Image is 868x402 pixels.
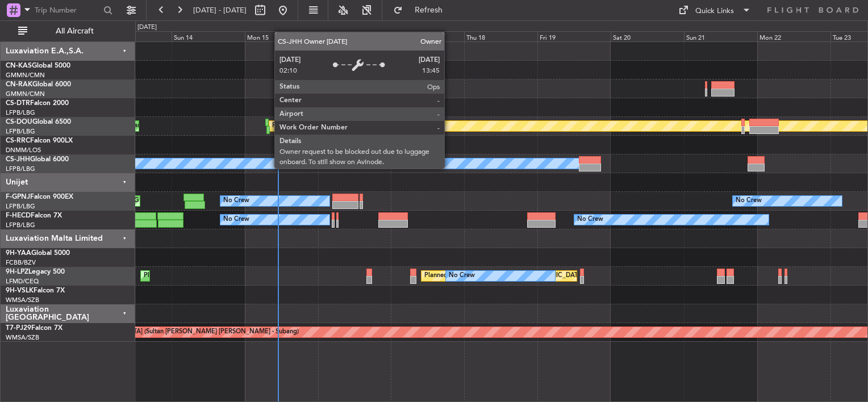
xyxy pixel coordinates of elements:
span: CS-DOU [6,119,32,125]
a: T7-PJ29Falcon 7X [6,325,62,332]
a: 9H-LPZLegacy 500 [6,269,65,275]
span: CS-DTR [6,100,30,107]
div: Mon 22 [757,31,831,41]
div: [DATE] [137,23,157,32]
div: Thu 18 [464,31,537,41]
span: F-HECD [6,212,31,219]
a: LFPB/LBG [6,202,35,211]
a: 9H-VSLKFalcon 7X [6,287,65,294]
a: CN-RAKGlobal 6000 [6,81,71,88]
a: DNMM/LOS [6,146,41,154]
a: GMMN/CMN [6,90,45,98]
span: CN-RAK [6,81,32,88]
div: No Crew [223,192,249,210]
a: F-GPNJFalcon 900EX [6,194,73,200]
input: Trip Number [35,2,100,19]
div: No Crew [223,211,249,228]
div: Tue 16 [318,31,391,41]
div: Quick Links [695,6,734,17]
div: Wed 17 [391,31,464,41]
button: Refresh [388,1,456,19]
a: WMSA/SZB [6,333,39,342]
a: CS-RRCFalcon 900LX [6,137,73,144]
span: 9H-YAA [6,250,31,257]
a: CS-JHHGlobal 6000 [6,156,69,163]
button: All Aircraft [12,22,123,40]
div: Sat 20 [611,31,684,41]
span: Refresh [405,6,453,14]
span: T7-PJ29 [6,325,31,332]
div: No Crew [577,211,603,228]
a: LFMD/CEQ [6,277,39,286]
div: Fri 19 [537,31,611,41]
span: CS-JHH [6,156,30,163]
span: 9H-VSLK [6,287,34,294]
span: All Aircraft [30,27,120,35]
span: 9H-LPZ [6,269,28,275]
span: CS-RRC [6,137,30,144]
div: No Crew [449,267,475,284]
a: LFPB/LBG [6,127,35,136]
div: Sun 14 [172,31,245,41]
div: No Crew [736,192,762,210]
a: CS-DTRFalcon 2000 [6,100,69,107]
span: F-GPNJ [6,194,30,200]
a: CN-KASGlobal 5000 [6,62,70,69]
a: LFPB/LBG [6,165,35,173]
div: Planned [GEOGRAPHIC_DATA] ([GEOGRAPHIC_DATA]) [424,267,585,284]
div: Planned Maint London ([GEOGRAPHIC_DATA]) [272,118,408,135]
span: CN-KAS [6,62,32,69]
a: LFPB/LBG [6,108,35,117]
a: F-HECDFalcon 7X [6,212,62,219]
a: FCBB/BZV [6,258,36,267]
a: 9H-YAAGlobal 5000 [6,250,70,257]
div: Planned Maint [GEOGRAPHIC_DATA] (Sultan [PERSON_NAME] [PERSON_NAME] - Subang) [34,324,299,341]
span: [DATE] - [DATE] [193,5,247,15]
a: WMSA/SZB [6,296,39,304]
a: GMMN/CMN [6,71,45,79]
a: LFPB/LBG [6,221,35,229]
div: Sun 21 [684,31,757,41]
button: Quick Links [673,1,757,19]
div: Planned Maint Cannes ([GEOGRAPHIC_DATA]) [144,267,278,284]
a: CS-DOUGlobal 6500 [6,119,71,125]
div: Mon 15 [245,31,318,41]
